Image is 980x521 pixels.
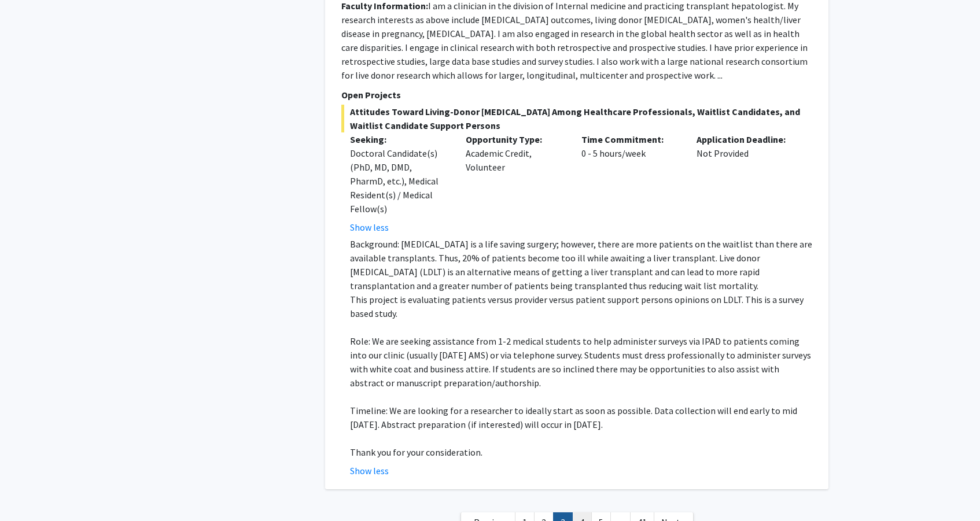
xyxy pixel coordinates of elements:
[350,220,389,234] button: Show less
[697,132,795,146] p: Application Deadline:
[350,132,448,146] p: Seeking:
[341,105,812,132] span: Attitudes Toward Living-Donor [MEDICAL_DATA] Among Healthcare Professionals, Waitlist Candidates,...
[350,464,389,478] button: Show less
[573,132,688,234] div: 0 - 5 hours/week
[350,334,812,390] p: Role: We are seeking assistance from 1-2 medical students to help administer surveys via IPAD to ...
[350,293,812,320] p: This project is evaluating patients versus provider versus patient support persons opinions on LD...
[350,237,812,293] p: Background: [MEDICAL_DATA] is a life saving surgery; however, there are more patients on the wait...
[350,146,448,216] div: Doctoral Candidate(s) (PhD, MD, DMD, PharmD, etc.), Medical Resident(s) / Medical Fellow(s)
[466,132,564,146] p: Opportunity Type:
[581,132,680,146] p: Time Commitment:
[457,132,573,234] div: Academic Credit, Volunteer
[350,445,812,459] p: Thank you for your consideration.
[341,88,812,102] p: Open Projects
[9,469,49,512] iframe: Chat
[350,404,812,431] p: Timeline: We are looking for a researcher to ideally start as soon as possible. Data collection w...
[688,132,804,234] div: Not Provided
